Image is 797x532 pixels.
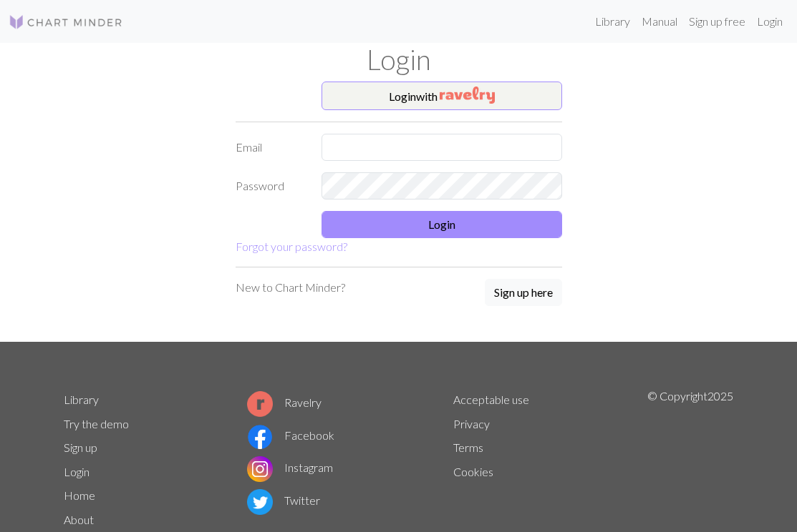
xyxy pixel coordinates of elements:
[64,393,99,406] a: Library
[64,488,95,502] a: Home
[322,82,562,110] button: Loginwith
[247,493,320,507] a: Twitter
[247,395,322,409] a: Ravelry
[64,440,97,454] a: Sign up
[485,279,562,306] button: Sign up here
[64,465,90,478] a: Login
[9,14,123,31] img: Logo
[636,7,683,36] a: Manual
[55,43,743,76] h1: Login
[64,513,94,526] a: About
[227,134,313,161] label: Email
[322,211,562,238] button: Login
[247,391,273,417] img: Ravelry logo
[247,424,273,450] img: Facebook logo
[683,7,751,36] a: Sign up free
[247,428,334,442] a: Facebook
[589,7,636,36] a: Library
[247,456,273,482] img: Instagram logo
[485,279,562,307] a: Sign up here
[453,465,493,478] a: Cookies
[247,489,273,515] img: Twitter logo
[453,417,490,430] a: Privacy
[453,393,529,406] a: Acceptable use
[440,87,495,104] img: Ravelry
[227,172,313,199] label: Password
[247,460,333,474] a: Instagram
[751,7,788,36] a: Login
[236,240,347,253] a: Forgot your password?
[64,417,129,430] a: Try the demo
[236,279,345,296] p: New to Chart Minder?
[453,440,483,454] a: Terms
[647,388,733,532] p: © Copyright 2025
